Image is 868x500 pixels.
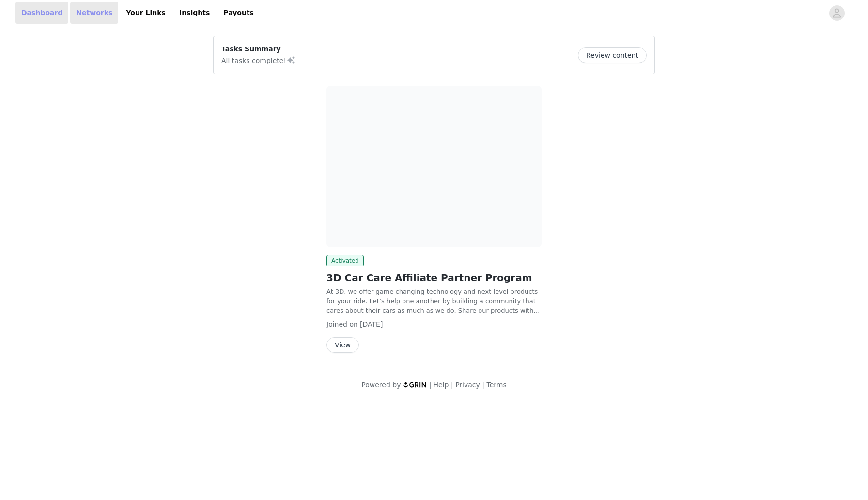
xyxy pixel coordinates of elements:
span: | [482,381,484,389]
p: All tasks complete! [221,54,296,66]
a: Terms [486,381,506,389]
h2: 3D Car Care Affiliate Partner Program [326,270,542,285]
img: logo [403,381,427,388]
p: Tasks Summary [221,44,296,54]
div: avatar [832,5,841,21]
a: Payouts [217,2,260,24]
button: Review content [578,47,647,63]
span: | [451,381,453,389]
a: Your Links [120,2,171,24]
span: Joined on [326,320,358,328]
img: 3D Car Care [326,86,542,247]
span: Powered by [361,381,401,389]
p: At 3D, we offer game changing technology and next level products for your ride. Let’s help one an... [326,287,542,315]
a: Dashboard [15,2,68,24]
a: Privacy [455,381,480,389]
a: View [326,342,359,349]
a: Help [434,381,449,389]
a: Networks [70,2,118,24]
button: View [326,337,359,353]
span: Activated [326,255,364,266]
span: | [429,381,432,389]
span: [DATE] [360,320,383,328]
a: Insights [173,2,216,24]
